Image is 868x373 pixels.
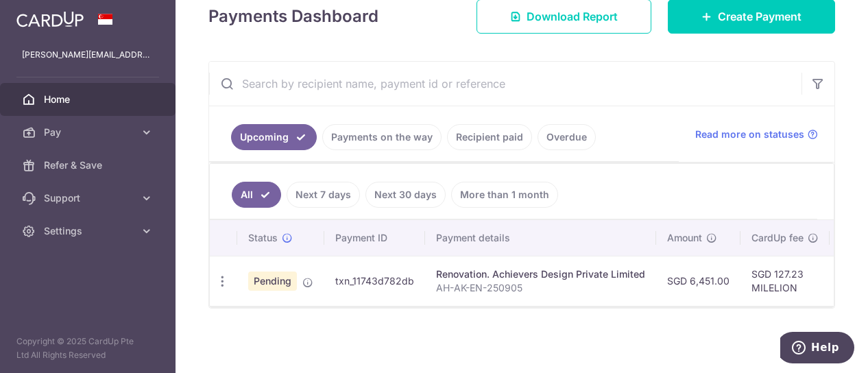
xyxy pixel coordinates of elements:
span: Support [44,191,134,205]
span: Read more on statuses [695,128,804,141]
a: Next 7 days [287,182,360,208]
p: AH-AK-EN-250905 [436,281,645,295]
iframe: Opens a widget where you can find more information [780,332,854,366]
a: Upcoming [231,124,317,150]
span: Pending [248,272,297,291]
td: txn_11743d782db [324,256,425,306]
a: Next 30 days [365,182,446,208]
span: Status [248,231,278,245]
th: Payment details [425,220,656,256]
span: Refer & Save [44,158,134,172]
span: Pay [44,125,134,139]
a: Overdue [538,124,596,150]
span: Home [44,93,134,106]
a: Read more on statuses [695,128,818,141]
span: CardUp fee [751,231,804,245]
a: Recipient paid [447,124,532,150]
span: Amount [667,231,702,245]
td: SGD 6,451.00 [656,256,740,306]
p: [PERSON_NAME][EMAIL_ADDRESS][DOMAIN_NAME] [22,48,154,62]
a: Payments on the way [322,124,442,150]
span: Download Report [527,8,618,25]
td: SGD 127.23 MILELION [740,256,830,306]
a: All [232,182,281,208]
span: Settings [44,224,134,238]
h4: Payments Dashboard [208,4,378,29]
img: CardUp [16,11,84,27]
div: Renovation. Achievers Design Private Limited [436,267,645,281]
th: Payment ID [324,220,425,256]
input: Search by recipient name, payment id or reference [209,62,801,106]
span: Create Payment [718,8,801,25]
a: More than 1 month [451,182,558,208]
